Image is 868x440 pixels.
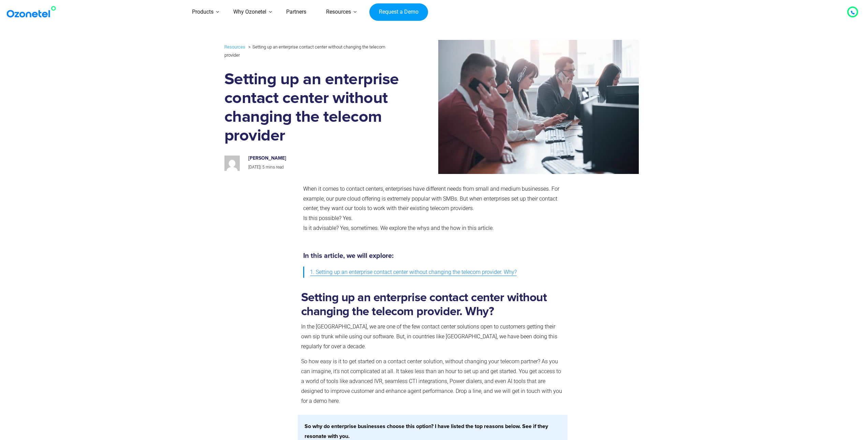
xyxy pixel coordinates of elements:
[369,3,428,21] a: Request a Demo
[303,184,562,233] p: When it comes to contact centers, enterprises have different needs from small and medium business...
[248,164,392,171] p: |
[248,165,260,170] span: [DATE]
[224,156,240,171] img: 4b37bf29a85883ff6b7148a8970fe41aab027afb6e69c8ab3d6dde174307cbd0
[301,291,564,319] h2: Setting up an enterprise contact center without changing the telecom provider. Why?
[305,424,548,439] strong: So why do enterprise businesses choose this option? I have listed the top reasons below. See if t...
[303,252,562,259] h5: In this article, we will explore:
[301,322,564,351] p: In the [GEOGRAPHIC_DATA], we are one of the few contact center solutions open to customers gettin...
[224,70,399,145] h1: Setting up an enterprise contact center without changing the telecom provider
[224,43,245,51] a: Resources
[266,165,284,170] span: mins read
[310,266,517,279] a: 1. Setting up an enterprise contact center without changing the telecom provider. Why?
[248,156,392,161] h6: [PERSON_NAME]
[310,267,517,277] span: 1. Setting up an enterprise contact center without changing the telecom provider. Why?
[301,358,562,404] span: So how easy is it to get started on a contact center solution, without changing your telecom part...
[262,165,265,170] span: 5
